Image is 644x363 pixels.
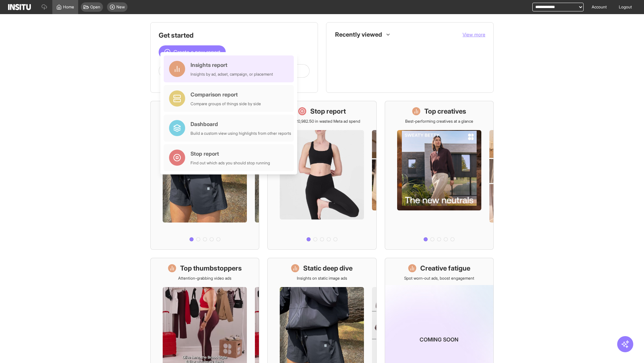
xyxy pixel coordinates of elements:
[283,119,360,124] p: Save £20,982.50 in wasted Meta ad spend
[310,107,346,116] h1: Stop report
[191,101,261,107] div: Compare groups of things side by side
[424,107,466,116] h1: Top creatives
[337,59,345,67] div: Insights
[349,75,385,80] span: Top thumbstoppers
[267,101,376,250] a: Stop reportSave £20,982.50 in wasted Meta ad spend
[463,32,485,37] span: View more
[349,45,378,51] span: What's live now
[159,31,310,40] h1: Get started
[463,31,485,38] button: View more
[191,120,291,128] div: Dashboard
[159,45,226,59] button: Create a new report
[191,131,291,136] div: Build a custom view using highlights from other reports
[297,276,347,281] p: Insights on static image ads
[191,72,273,77] div: Insights by ad, adset, campaign, or placement
[337,74,345,82] div: Insights
[90,4,100,10] span: Open
[116,4,125,10] span: New
[349,60,370,66] span: Placements
[63,4,74,10] span: Home
[349,75,480,80] span: Top thumbstoppers
[337,44,345,52] div: Dashboard
[178,276,231,281] p: Attention-grabbing video ads
[180,264,242,273] h1: Top thumbstoppers
[150,101,259,250] a: What's live nowSee all active ads instantly
[349,60,480,66] span: Placements
[191,150,270,158] div: Stop report
[173,48,220,56] span: Create a new report
[191,61,273,69] div: Insights report
[303,264,353,273] h1: Static deep dive
[349,45,480,51] span: What's live now
[191,90,261,98] div: Comparison report
[405,119,473,124] p: Best-performing creatives at a glance
[8,4,31,10] img: Logo
[385,101,494,250] a: Top creativesBest-performing creatives at a glance
[191,160,270,166] div: Find out which ads you should stop running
